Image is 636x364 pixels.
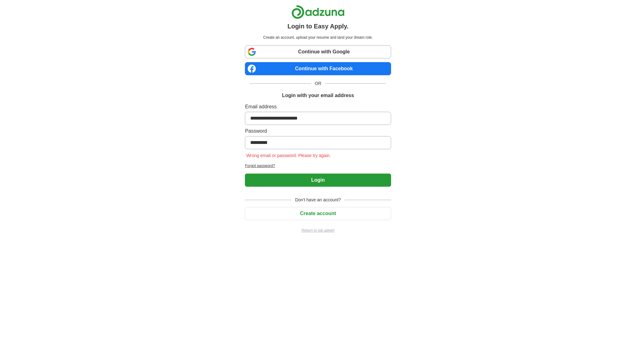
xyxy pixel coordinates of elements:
[245,163,391,169] a: Forgot password?
[311,80,325,87] span: OR
[245,62,391,75] a: Continue with Facebook
[245,174,391,187] button: Login
[282,92,354,99] h1: Login with your email address
[246,35,390,40] p: Create an account, upload your resume and land your dream role.
[245,228,391,233] a: Return to job advert
[291,197,345,203] span: Don't have an account?
[287,22,349,31] h1: Login to Easy Apply.
[245,103,391,111] label: Email address
[245,45,391,58] a: Continue with Google
[245,127,391,135] label: Password
[245,211,391,216] a: Create account
[291,5,345,19] img: Adzuna logo
[245,153,332,158] span: Wrong email or password. Please try again.
[245,207,391,220] button: Create account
